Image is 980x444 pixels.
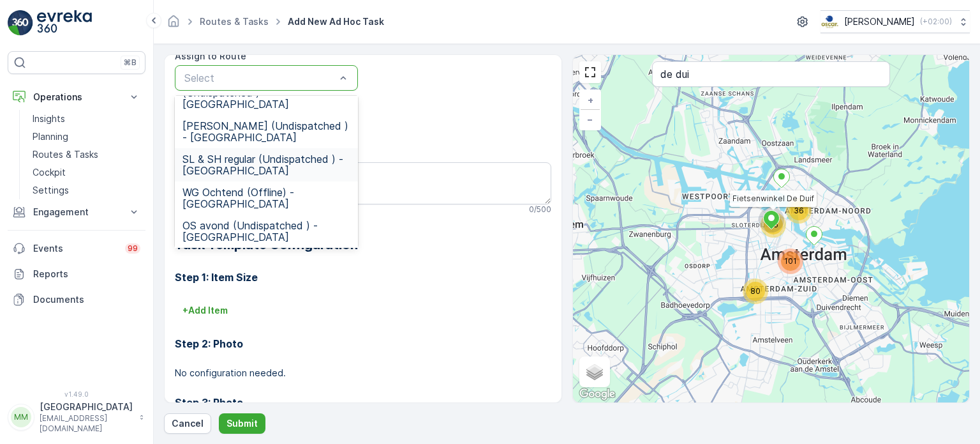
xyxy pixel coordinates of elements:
[750,286,761,296] span: 80
[27,110,145,128] a: Insights
[8,390,145,398] span: v 1.49.0
[33,130,68,143] p: Planning
[33,242,117,255] p: Events
[182,304,228,317] p: + Add Item
[200,16,269,27] a: Routes & Tasks
[33,148,98,161] p: Routes & Tasks
[743,279,768,304] div: 80
[175,336,551,351] h3: Step 2: Photo
[285,15,387,28] span: Add New Ad Hoc Task
[33,268,140,280] p: Reports
[182,75,350,110] span: MQ/[PERSON_NAME] (Undispatched ) - [GEOGRAPHIC_DATA]
[581,63,600,82] a: View Fullscreen
[175,50,246,61] label: Assign to Route
[820,10,970,33] button: [PERSON_NAME](+02:00)
[27,128,145,146] a: Planning
[576,386,618,402] img: Google
[175,367,551,379] p: No configuration needed.
[175,395,551,410] h3: Step 3: Photo
[27,181,145,199] a: Settings
[588,95,593,105] span: +
[576,386,618,402] a: Open this area in Google Maps (opens a new window)
[175,235,551,254] h2: Task Template Configuration
[920,17,952,27] p: ( +02:00 )
[794,206,804,215] span: 36
[175,270,551,285] h3: Step 1: Item Size
[184,70,336,86] p: Select
[581,110,600,129] a: Zoom Out
[37,10,92,36] img: logo_light-DOdMpM7g.png
[8,236,145,261] a: Events99
[33,184,69,197] p: Settings
[652,61,890,87] input: Search address or service points
[581,91,600,110] a: Zoom In
[33,166,66,179] p: Cockpit
[182,187,350,210] span: WG Ochtend (Offline) - [GEOGRAPHIC_DATA]
[182,120,350,143] span: [PERSON_NAME] (Undispatched ) - [GEOGRAPHIC_DATA]
[172,417,204,430] p: Cancel
[587,114,593,125] span: −
[784,256,797,266] span: 101
[40,413,133,434] p: [EMAIL_ADDRESS][DOMAIN_NAME]
[33,293,140,306] p: Documents
[844,15,915,28] p: [PERSON_NAME]
[175,300,235,321] button: +Add Item
[33,91,120,103] p: Operations
[8,84,145,110] button: Operations
[167,19,181,30] a: Homepage
[219,413,265,434] button: Submit
[40,401,133,413] p: [GEOGRAPHIC_DATA]
[164,413,211,434] button: Cancel
[529,204,551,215] p: 0 / 500
[124,57,137,68] p: ⌘B
[182,153,350,176] span: SL & SH regular (Undispatched ) - [GEOGRAPHIC_DATA]
[11,407,31,427] div: MM
[128,243,138,254] p: 99
[226,417,258,430] p: Submit
[8,401,145,434] button: MM[GEOGRAPHIC_DATA][EMAIL_ADDRESS][DOMAIN_NAME]
[8,10,33,36] img: logo
[581,358,609,386] a: Layers
[8,287,145,312] a: Documents
[8,261,145,287] a: Reports
[27,164,145,181] a: Cockpit
[778,249,803,274] div: 101
[786,198,812,224] div: 36
[33,206,120,218] p: Engagement
[182,220,350,243] span: OS avond (Undispatched ) - [GEOGRAPHIC_DATA]
[8,199,145,225] button: Engagement
[33,112,65,125] p: Insights
[27,146,145,164] a: Routes & Tasks
[820,15,839,29] img: basis-logo_rgb2x.png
